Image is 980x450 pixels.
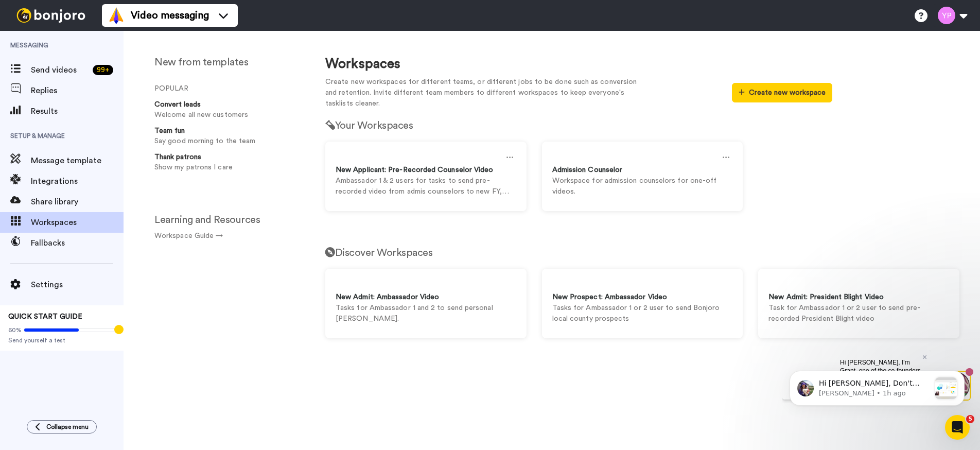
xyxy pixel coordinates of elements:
[149,99,305,120] a: Convert leadsWelcome all new customers
[325,247,959,258] h2: Discover Workspaces
[552,165,733,176] div: Admission Counselor
[154,57,305,68] h2: New from templates
[768,303,949,324] p: Task for Ambassador 1 or 2 user to send pre-recorded President Blight video
[336,292,516,303] div: New Admit: Ambassador Video
[27,420,97,434] button: Collapse menu
[966,415,974,423] span: 5
[149,152,305,173] a: Thank patronsShow my patrons I care
[31,196,124,208] span: Share library
[774,350,980,422] iframe: Intercom notifications message
[336,303,516,324] p: Tasks for Ambassador 1 and 2 to send personal [PERSON_NAME].
[336,176,516,197] p: Ambassador 1 & 2 users for tasks to send pre-recorded video from admis counselors to new FY, Dome...
[31,84,124,97] span: Replies
[325,142,527,211] a: New Applicant: Pre-Recorded Counselor VideoAmbassador 1 & 2 users for tasks to send pre-recorded ...
[154,232,223,239] a: Workspace Guide →
[732,83,832,102] button: Create new workspace
[108,7,125,24] img: vm-color.svg
[8,326,22,334] span: 60%
[154,127,185,134] strong: Team fun
[45,29,155,252] span: Hi [PERSON_NAME], Don't miss out on free screencasting and webcam videos with our Chrome extensio...
[45,39,156,48] p: Message from Amy, sent 1h ago
[31,64,89,76] span: Send videos
[31,154,124,167] span: Message template
[325,57,959,72] h1: Workspaces
[154,110,301,120] p: Welcome all new customers
[31,175,124,187] span: Integrations
[46,423,89,431] span: Collapse menu
[33,33,45,45] img: mute-white.svg
[325,269,527,338] a: New Admit: Ambassador VideoTasks for Ambassador 1 and 2 to send personal [PERSON_NAME].
[732,89,832,96] a: Create new workspace
[154,214,305,226] h2: Learning and Resources
[31,279,124,291] span: Settings
[552,303,733,324] p: Tasks for Ambassador 1 or 2 user to send Bonjoro local county prospects
[154,83,305,94] li: POPULAR
[12,8,90,23] img: bj-logo-header-white.svg
[131,8,209,23] span: Video messaging
[31,216,124,229] span: Workspaces
[325,77,644,109] p: Create new workspaces for different teams, or different jobs to be done such as conversion and re...
[8,313,82,320] span: QUICK START GUIDE
[552,292,733,303] div: New Prospect: Ambassador Video
[325,120,959,131] h2: Your Workspaces
[31,105,124,117] span: Results
[552,176,733,197] p: Workspace for admission counselors for one-off videos.
[31,237,124,249] span: Fallbacks
[114,325,124,334] div: Tooltip anchor
[154,153,201,161] strong: Thank patrons
[758,269,959,338] a: New Admit: President Blight VideoTask for Ambassador 1 or 2 user to send pre-recorded President B...
[1,2,29,30] img: 3183ab3e-59ed-45f6-af1c-10226f767056-1659068401.jpg
[154,101,201,108] strong: Convert leads
[945,415,970,440] iframe: Intercom live chat
[336,165,516,176] div: New Applicant: Pre-Recorded Counselor Video
[542,142,743,211] a: Admission CounselorWorkspace for admission counselors for one-off videos.
[8,336,115,344] span: Send yourself a test
[154,162,301,173] p: Show my patrons I care
[542,269,743,338] a: New Prospect: Ambassador VideoTasks for Ambassador 1 or 2 user to send Bonjoro local county prosp...
[768,292,949,303] div: New Admit: President Blight Video
[154,136,301,147] p: Say good morning to the team
[93,65,113,75] div: 99 +
[149,126,305,147] a: Team funSay good morning to the team
[58,9,138,98] span: Hi [PERSON_NAME], I'm Grant, one of the co-founders and I wanted to say hi & welcome. I've helped...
